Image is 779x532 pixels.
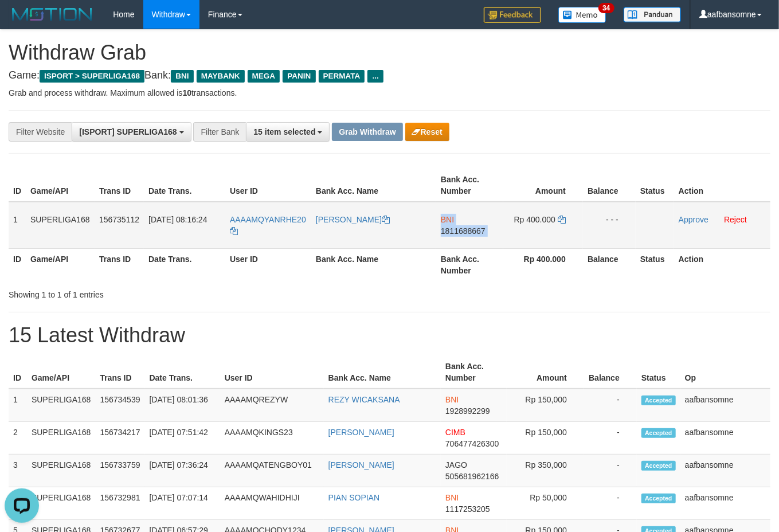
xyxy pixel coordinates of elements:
[145,455,220,487] td: [DATE] 07:36:24
[72,122,191,142] button: [ISPORT] SUPERLIGA168
[584,487,637,520] td: -
[584,422,637,455] td: -
[724,215,747,224] a: Reject
[225,169,311,202] th: User ID
[332,123,402,141] button: Grab Withdraw
[9,70,770,81] h4: Game: Bank:
[584,455,637,487] td: -
[9,455,27,487] td: 3
[445,460,467,470] span: JAGO
[641,494,676,503] span: Accepted
[148,215,207,224] span: [DATE] 08:16:24
[598,3,614,13] span: 34
[182,88,191,97] strong: 10
[95,389,144,422] td: 156734539
[9,422,27,455] td: 2
[95,356,144,389] th: Trans ID
[507,389,584,422] td: Rp 150,000
[27,422,96,455] td: SUPERLIGA168
[641,461,676,471] span: Accepted
[507,356,584,389] th: Amount
[328,460,394,470] a: [PERSON_NAME]
[558,215,566,224] a: Copy 400000 to clipboard
[220,487,324,520] td: AAAAMQWAHIDHIJI
[246,122,330,142] button: 15 item selected
[637,356,680,389] th: Status
[445,406,490,416] span: Copy 1928992299 to clipboard
[197,70,245,83] span: MAYBANK
[220,356,324,389] th: User ID
[445,504,490,514] span: Copy 1117253205 to clipboard
[319,70,365,83] span: PERMATA
[95,487,144,520] td: 156732981
[253,127,315,136] span: 15 item selected
[9,41,770,64] h1: Withdraw Grab
[514,215,555,224] span: Rp 400.000
[9,389,27,422] td: 1
[26,248,95,281] th: Game/API
[230,215,306,236] a: AAAAMQYANRHE20
[641,396,676,405] span: Accepted
[283,70,315,83] span: PANIN
[583,169,636,202] th: Balance
[144,169,225,202] th: Date Trans.
[441,356,507,389] th: Bank Acc. Number
[311,248,436,281] th: Bank Acc. Name
[9,356,27,389] th: ID
[145,422,220,455] td: [DATE] 07:51:42
[624,7,681,22] img: panduan.png
[145,487,220,520] td: [DATE] 07:07:14
[507,487,584,520] td: Rp 50,000
[367,70,383,83] span: ...
[316,215,390,224] a: [PERSON_NAME]
[9,6,96,23] img: MOTION_logo.png
[9,324,770,347] h1: 15 Latest Withdraw
[171,70,193,83] span: BNI
[230,215,306,224] span: AAAAMQYANRHE20
[441,226,486,236] span: Copy 1811688667 to clipboard
[584,356,637,389] th: Balance
[9,169,26,202] th: ID
[27,389,96,422] td: SUPERLIGA168
[680,356,770,389] th: Op
[26,169,95,202] th: Game/API
[445,472,499,481] span: Copy 505681962166 to clipboard
[95,248,144,281] th: Trans ID
[680,487,770,520] td: aafbansomne
[5,5,39,39] button: Open LiveChat chat widget
[558,7,606,23] img: Button%20Memo.svg
[503,169,583,202] th: Amount
[225,248,311,281] th: User ID
[445,493,459,502] span: BNI
[9,202,26,249] td: 1
[311,169,436,202] th: Bank Acc. Name
[144,248,225,281] th: Date Trans.
[583,202,636,249] td: - - -
[583,248,636,281] th: Balance
[679,215,708,224] a: Approve
[636,169,674,202] th: Status
[680,455,770,487] td: aafbansomne
[27,356,96,389] th: Game/API
[584,389,637,422] td: -
[27,455,96,487] td: SUPERLIGA168
[441,215,454,224] span: BNI
[507,422,584,455] td: Rp 150,000
[145,389,220,422] td: [DATE] 08:01:36
[220,455,324,487] td: AAAAMQATENGBOY01
[9,248,26,281] th: ID
[220,389,324,422] td: AAAAMQREZYW
[674,248,770,281] th: Action
[503,248,583,281] th: Rp 400.000
[636,248,674,281] th: Status
[445,395,459,404] span: BNI
[445,439,499,448] span: Copy 706477426300 to clipboard
[40,70,144,83] span: ISPORT > SUPERLIGA168
[145,356,220,389] th: Date Trans.
[99,215,139,224] span: 156735112
[9,87,770,99] p: Grab and process withdraw. Maximum allowed is transactions.
[248,70,280,83] span: MEGA
[436,248,503,281] th: Bank Acc. Number
[95,455,144,487] td: 156733759
[220,422,324,455] td: AAAAMQKINGS23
